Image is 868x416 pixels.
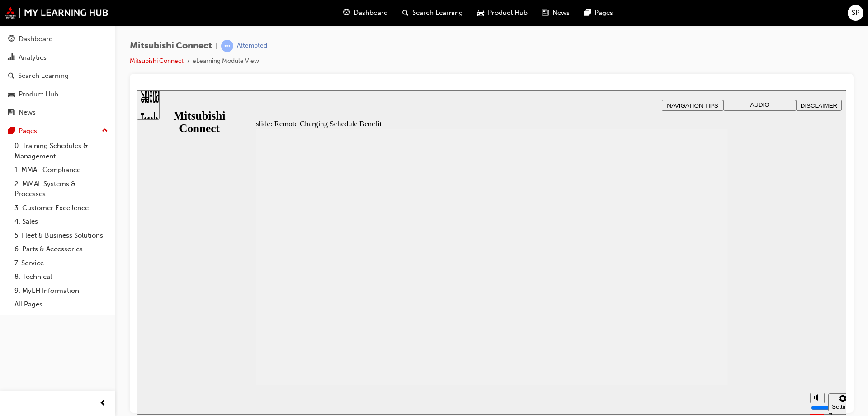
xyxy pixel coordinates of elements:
li: eLearning Module View [193,56,259,67]
span: SP [852,8,859,18]
a: Dashboard [4,31,112,48]
span: Search Learning [412,8,463,18]
a: pages-iconPages [577,4,620,22]
a: Search Learning [4,67,112,84]
span: NAVIGATION TIPS [530,12,581,19]
div: Dashboard [19,34,53,44]
span: news-icon [8,109,15,117]
a: 4. Sales [11,215,112,229]
span: News [552,8,570,18]
span: guage-icon [343,7,350,19]
span: DISCLAIMER [664,12,700,19]
span: | [216,41,217,51]
span: car-icon [8,91,15,99]
div: Settings [695,313,717,320]
a: All Pages [11,297,112,311]
span: search-icon [402,7,409,19]
a: car-iconProduct Hub [470,4,535,22]
a: guage-iconDashboard [336,4,395,22]
div: Attempted [237,42,267,50]
a: search-iconSearch Learning [395,4,470,22]
span: AUDIO PREFERENCES [600,11,646,25]
div: News [19,107,36,118]
a: 3. Customer Excellence [11,201,112,215]
img: mmal [5,7,108,19]
button: Pages [4,123,112,139]
button: Settings [691,303,720,321]
a: Analytics [4,49,112,66]
a: 0. Training Schedules & Management [11,139,112,163]
button: AUDIO PREFERENCES [586,10,659,21]
button: SP [848,5,863,21]
a: Mitsubishi Connect [130,57,184,65]
span: prev-icon [99,398,106,409]
span: search-icon [8,72,14,80]
a: 6. Parts & Accessories [11,242,112,256]
a: 7. Service [11,256,112,270]
div: misc controls [669,295,705,325]
button: NAVIGATION TIPS [525,10,586,21]
button: Mute (Ctrl+Alt+M) [673,303,688,313]
span: Dashboard [354,8,388,18]
span: Pages [594,8,613,18]
button: DISCLAIMER [659,10,705,21]
input: volume [674,314,732,321]
div: Pages [19,126,37,136]
span: up-icon [102,125,108,137]
button: DashboardAnalyticsSearch LearningProduct HubNews [4,29,112,123]
div: Analytics [19,53,47,63]
a: News [4,104,112,121]
a: 5. Fleet & Business Solutions [11,229,112,243]
div: Search Learning [18,71,69,81]
span: guage-icon [8,35,15,43]
span: news-icon [542,7,549,19]
span: pages-icon [8,127,15,135]
span: pages-icon [584,7,591,19]
a: Product Hub [4,86,112,103]
label: Zoom to fit [691,321,709,348]
a: 8. Technical [11,270,112,284]
div: Product Hub [19,89,58,100]
a: 9. MyLH Information [11,284,112,298]
a: news-iconNews [535,4,577,22]
a: 1. MMAL Compliance [11,163,112,177]
span: Mitsubishi Connect [130,41,212,51]
span: chart-icon [8,54,15,62]
span: learningRecordVerb_ATTEMPT-icon [221,40,233,52]
span: car-icon [477,7,484,19]
a: 2. MMAL Systems & Processes [11,177,112,201]
span: Product Hub [488,8,528,18]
